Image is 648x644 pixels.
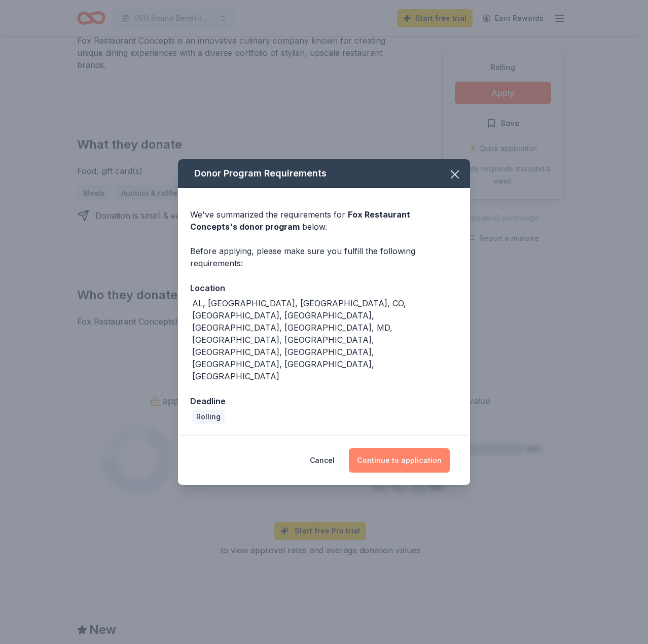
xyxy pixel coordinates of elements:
button: Cancel [310,448,335,473]
div: Donor Program Requirements [178,159,470,188]
div: We've summarized the requirements for below. [190,208,458,233]
div: Deadline [190,395,458,408]
div: Location [190,281,458,295]
button: Continue to application [349,448,450,473]
div: AL, [GEOGRAPHIC_DATA], [GEOGRAPHIC_DATA], CO, [GEOGRAPHIC_DATA], [GEOGRAPHIC_DATA], [GEOGRAPHIC_D... [192,297,458,382]
div: Rolling [192,410,225,424]
div: Before applying, please make sure you fulfill the following requirements: [190,245,458,269]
